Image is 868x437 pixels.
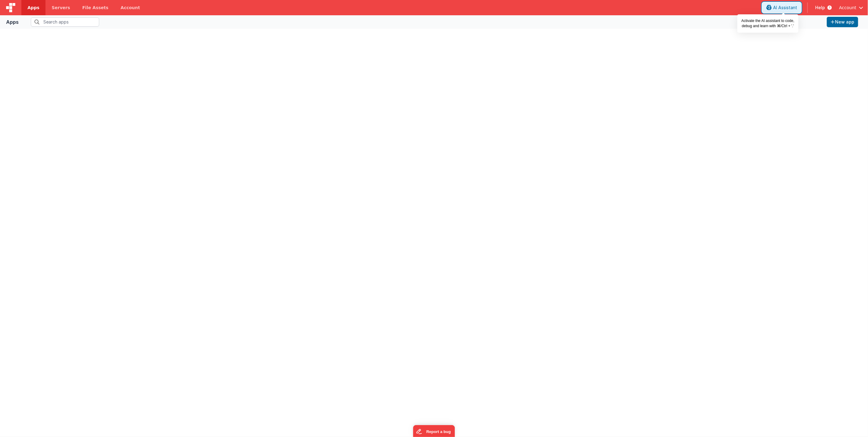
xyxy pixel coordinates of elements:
[827,17,858,27] button: New app
[737,14,798,33] div: Activate the AI assistant to code, debug and learn with ⌘/Ctrl + '.'
[6,18,19,26] div: Apps
[773,5,797,11] span: AI Assistant
[82,5,109,11] span: File Assets
[839,5,856,11] span: Account
[31,17,99,27] input: Search apps
[815,5,825,11] span: Help
[762,2,801,13] button: AI Assistant
[52,5,70,11] span: Servers
[839,5,863,11] button: Account
[27,5,39,11] span: Apps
